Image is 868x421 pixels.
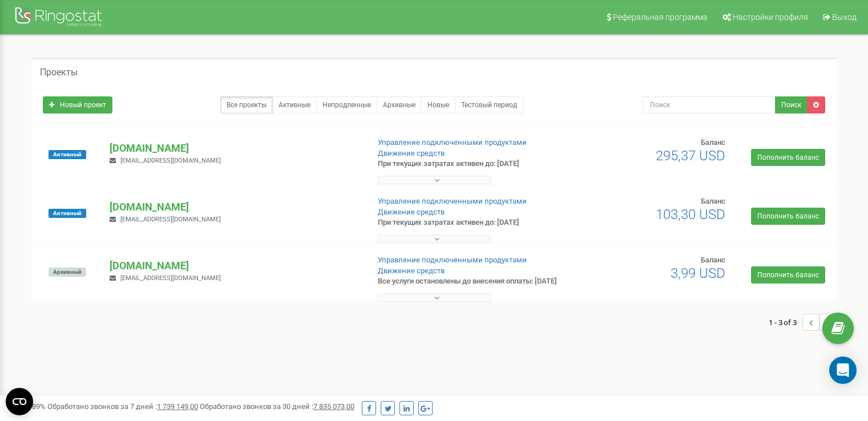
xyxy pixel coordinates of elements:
[378,276,560,287] p: Все услуги остановлены до внесения оплаты: [DATE]
[656,207,725,222] span: 103,30 USD
[313,402,354,411] u: 7 835 073,00
[832,13,857,22] span: Выход
[120,216,221,223] span: [EMAIL_ADDRESS][DOMAIN_NAME]
[110,141,359,156] p: [DOMAIN_NAME]
[47,402,198,411] span: Обработано звонков за 7 дней :
[701,256,725,264] span: Баланс
[656,148,725,164] span: 295,37 USD
[120,157,221,164] span: [EMAIL_ADDRESS][DOMAIN_NAME]
[200,402,354,411] span: Обработано звонков за 30 дней :
[110,200,359,214] p: [DOMAIN_NAME]
[378,197,527,205] a: Управление подключенными продуктами
[220,96,273,114] a: Все проекты
[120,274,221,282] span: [EMAIL_ADDRESS][DOMAIN_NAME]
[40,67,78,78] h5: Проекты
[378,138,527,147] a: Управление подключенными продуктами
[49,209,86,218] span: Активный
[701,138,725,147] span: Баланс
[751,149,825,166] a: Пополнить баланс
[377,96,422,114] a: Архивные
[272,96,317,114] a: Активные
[378,256,527,264] a: Управление подключенными продуктами
[49,150,86,159] span: Активный
[49,268,86,277] span: Архивный
[769,302,837,342] nav: ...
[733,13,808,22] span: Настройки профиля
[6,388,33,415] button: Open CMP widget
[671,265,725,281] span: 3,99 USD
[378,149,445,157] a: Движение средств
[769,314,802,331] span: 1 - 3 of 3
[378,217,560,228] p: При текущих затратах активен до: [DATE]
[643,96,776,114] input: Поиск
[316,96,377,114] a: Непродленные
[43,96,112,114] a: Новый проект
[829,357,857,384] div: Open Intercom Messenger
[110,258,359,273] p: [DOMAIN_NAME]
[421,96,455,114] a: Новые
[701,197,725,205] span: Баланс
[157,402,198,411] u: 1 739 149,00
[613,13,708,22] span: Реферальная программа
[775,96,808,114] button: Поиск
[751,266,825,284] a: Пополнить баланс
[751,208,825,225] a: Пополнить баланс
[378,266,445,275] a: Движение средств
[378,159,560,169] p: При текущих затратах активен до: [DATE]
[455,96,523,114] a: Тестовый период
[378,208,445,216] a: Движение средств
